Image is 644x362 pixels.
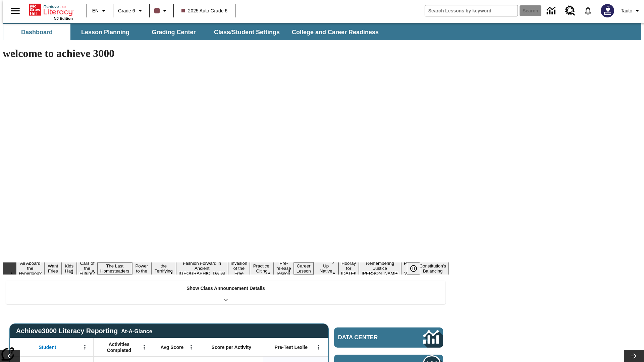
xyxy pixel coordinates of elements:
span: Avg Score [160,344,183,350]
button: Grading Center [140,24,207,40]
button: Class/Student Settings [209,24,285,40]
div: Pause [407,262,427,275]
button: Lesson Planning [72,24,139,40]
input: search field [425,5,518,16]
button: Slide 5 The Last Homesteaders [98,262,132,275]
button: Slide 14 Hooray for Constitution Day! [338,260,359,277]
span: Achieve3000 Literacy Reporting [16,327,152,335]
button: Slide 4 Cars of the Future? [77,260,98,277]
button: Slide 7 Attack of the Terrifying Tomatoes [151,257,176,280]
div: Show Class Announcement Details [6,281,445,304]
a: Home [29,3,73,16]
p: Show Class Announcement Details [186,285,265,292]
button: Slide 6 Solar Power to the People [132,257,152,280]
a: Data Center [543,2,561,20]
span: Grade 6 [118,7,135,14]
span: Score per Activity [212,344,252,350]
span: Data Center [338,334,401,341]
span: Activities Completed [97,341,141,353]
button: Open Menu [139,342,149,352]
button: Language: EN, Select a language [89,5,111,17]
span: 2025 Auto Grade 6 [181,7,228,14]
button: Slide 17 The Constitution's Balancing Act [417,257,449,280]
button: Slide 10 Mixed Practice: Citing Evidence [250,257,274,280]
button: Pause [407,262,420,275]
span: Pre-Test Lexile [275,344,308,350]
button: Lesson carousel, Next [624,350,644,362]
button: Open Menu [80,342,90,352]
button: Dashboard [3,24,70,40]
span: Tauto [621,7,632,14]
button: Class color is dark brown. Change class color [152,5,171,17]
button: Open side menu [5,1,25,21]
div: SubNavbar [3,23,641,40]
button: Slide 13 Cooking Up Native Traditions [314,257,338,280]
button: Open Menu [186,342,196,352]
button: Select a new avatar [597,2,618,19]
div: Home [29,2,73,20]
button: Profile/Settings [618,5,644,17]
button: Slide 1 All Aboard the Hyperloop? [16,260,44,277]
button: Slide 15 Remembering Justice O'Connor [359,260,401,277]
img: Avatar [601,4,614,17]
button: Slide 11 Pre-release lesson [274,260,294,277]
a: Notifications [579,2,597,19]
button: Slide 2 Do You Want Fries With That? [44,252,61,285]
a: Resource Center, Will open in new tab [561,2,579,20]
button: Grade: Grade 6, Select a grade [115,5,147,17]
span: Student [39,344,56,350]
span: EN [92,7,99,14]
button: Slide 16 Point of View [401,260,417,277]
h1: welcome to achieve 3000 [3,47,449,60]
button: Slide 3 Dirty Jobs Kids Had To Do [62,252,77,285]
button: Slide 9 The Invasion of the Free CD [228,255,250,282]
span: NJ Edition [54,16,73,20]
button: Slide 12 Career Lesson [294,262,314,275]
button: College and Career Readiness [286,24,384,40]
div: SubNavbar [3,24,385,40]
button: Slide 8 Fashion Forward in Ancient Rome [176,260,228,277]
button: Open Menu [314,342,324,352]
a: Data Center [334,327,443,348]
div: At-A-Glance [121,327,152,335]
